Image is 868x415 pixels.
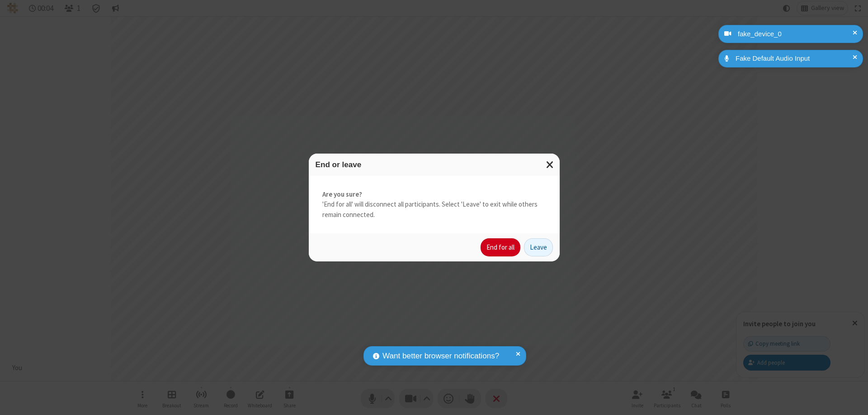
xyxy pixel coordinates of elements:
[309,176,560,234] div: 'End for all' will disconnect all participants. Select 'Leave' to exit while others remain connec...
[732,53,856,64] div: Fake Default Audio Input
[322,189,546,200] strong: Are you sure?
[524,238,553,256] button: Leave
[481,238,520,256] button: End for all
[316,160,553,169] h3: End or leave
[541,154,560,176] button: Close modal
[735,29,856,39] div: fake_device_0
[382,350,499,362] span: Want better browser notifications?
